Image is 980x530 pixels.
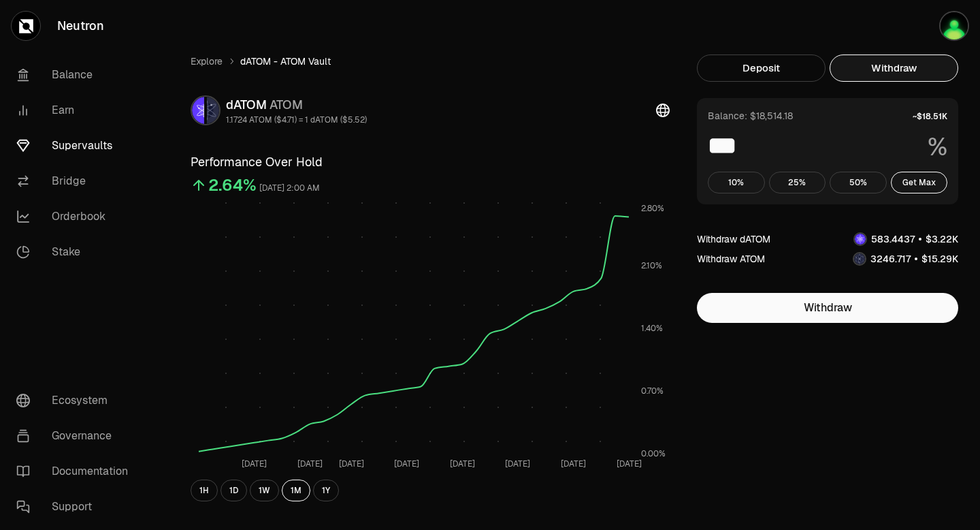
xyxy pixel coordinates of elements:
a: Governance [5,418,147,454]
tspan: 0.00% [641,448,666,459]
tspan: [DATE] [339,458,364,469]
span: dATOM - ATOM Vault [240,54,331,68]
button: 1W [250,480,279,501]
img: ATOM Logo [207,97,219,124]
span: % [928,134,947,161]
tspan: [DATE] [242,458,267,469]
div: Withdraw ATOM [697,252,765,266]
h3: Performance Over Hold [191,153,670,172]
a: Balance [5,57,147,93]
a: Explore [191,54,223,68]
a: Stake [5,234,147,270]
div: 2.64% [208,174,257,196]
div: 1.1724 ATOM ($4.71) = 1 dATOM ($5.52) [226,114,367,125]
tspan: [DATE] [297,458,323,469]
tspan: 2.80% [641,203,664,214]
span: ATOM [269,97,303,112]
a: Earn [5,93,147,128]
div: [DATE] 2:00 AM [259,181,320,196]
tspan: [DATE] [394,458,419,469]
img: dATOM Logo [192,97,204,124]
a: Supervaults [5,128,147,163]
nav: breadcrumb [191,54,670,68]
button: Withdraw [697,293,958,323]
tspan: 1.40% [641,323,663,334]
a: Documentation [5,454,147,489]
a: Orderbook [5,199,147,234]
button: 1D [220,480,247,501]
tspan: 2.10% [641,260,662,271]
button: 50% [830,172,887,193]
button: 25% [769,172,826,193]
button: Get Max [891,172,948,193]
button: 1M [282,480,310,501]
a: Ecosystem [5,383,147,418]
img: dATOM Logo [855,234,866,245]
button: Withdraw [830,54,958,82]
button: 1H [191,480,218,501]
a: Bridge [5,163,147,199]
img: ATOM Logo [854,253,865,264]
tspan: 0.70% [641,386,664,396]
tspan: [DATE] [561,458,586,469]
div: Withdraw dATOM [697,232,770,246]
img: LEDGER DJAMEL [939,11,969,41]
button: Deposit [697,54,826,82]
tspan: [DATE] [617,458,642,469]
div: dATOM [226,95,367,114]
tspan: [DATE] [505,458,530,469]
tspan: [DATE] [450,458,475,469]
button: 10% [708,172,765,193]
a: Support [5,489,147,525]
button: 1Y [313,480,339,501]
div: Balance: $18,514.18 [708,109,793,123]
